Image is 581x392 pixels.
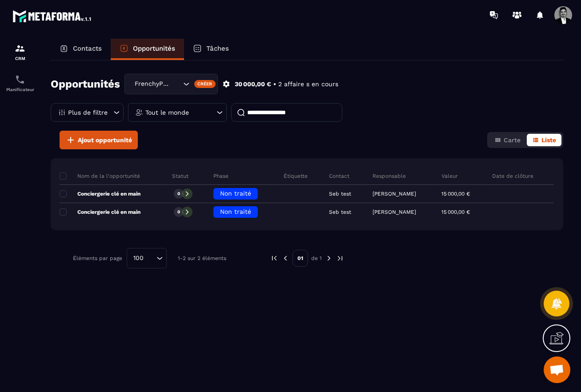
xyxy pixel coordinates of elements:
p: • [273,80,276,88]
span: Non traité [220,190,251,197]
p: Contact [329,172,349,180]
div: Search for option [124,74,218,94]
p: Valeur [441,172,458,180]
img: prev [270,254,278,262]
p: 0 [177,191,180,197]
a: Contacts [51,39,111,60]
img: next [336,254,344,262]
p: 0 [177,209,180,215]
a: Ouvrir le chat [544,356,570,383]
p: [PERSON_NAME] [373,209,416,215]
p: Éléments par page [73,255,122,261]
button: Liste [527,134,561,146]
p: Planificateur [2,87,38,92]
span: 100 [130,253,147,263]
p: Phase [213,172,228,180]
p: 2 affaire s en cours [278,80,338,88]
a: schedulerschedulerPlanificateur [2,68,38,99]
p: 1-2 sur 2 éléments [178,255,226,261]
h2: Opportunités [51,75,120,93]
img: scheduler [15,74,25,85]
a: Opportunités [111,39,184,60]
p: 01 [293,250,308,267]
button: Ajout opportunité [60,131,138,149]
p: 15 000,00 € [441,209,470,215]
img: logo [12,8,92,24]
p: Tout le monde [145,109,189,116]
p: Étiquette [284,172,308,180]
a: Tâches [184,39,238,60]
p: 30 000,00 € [235,80,271,88]
span: FrenchyPartners [132,79,172,89]
button: Carte [489,134,526,146]
div: Créer [194,80,216,88]
img: prev [281,254,289,262]
span: Ajout opportunité [78,136,132,144]
p: CRM [2,56,38,61]
div: Search for option [127,248,167,268]
p: Date de clôture [492,172,533,180]
p: Plus de filtre [68,109,108,116]
p: Tâches [206,44,229,52]
p: Responsable [373,172,406,180]
p: Opportunités [133,44,175,52]
p: [PERSON_NAME] [373,191,416,197]
p: de 1 [311,255,322,262]
p: Contacts [73,44,102,52]
input: Search for option [147,253,154,263]
img: next [325,254,333,262]
p: Conciergerie clé en main [60,208,140,216]
span: Liste [541,136,556,144]
a: formationformationCRM [2,36,38,68]
p: Nom de la l'opportunité [60,172,140,180]
p: Statut [172,172,188,180]
p: Conciergerie clé en main [60,190,140,197]
input: Search for option [172,79,181,89]
span: Non traité [220,208,251,215]
p: 15 000,00 € [441,191,470,197]
img: formation [15,43,25,54]
span: Carte [504,136,521,144]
